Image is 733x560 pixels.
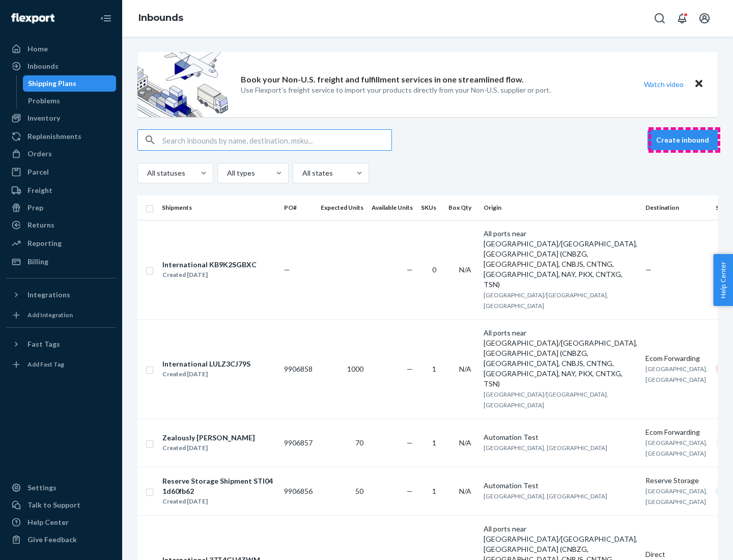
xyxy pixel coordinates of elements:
[11,13,54,23] img: Flexport logo
[23,75,117,92] a: Shipping Plans
[650,8,670,29] button: Open Search Box
[162,369,250,379] div: Created [DATE]
[241,85,551,95] p: Use Flexport’s freight service to import your products directly from your Non-U.S. supplier or port.
[27,220,54,230] div: Returns
[162,130,391,150] input: Search inbounds by name, destination, msku...
[27,203,43,213] div: Prep
[6,235,116,251] a: Reporting
[645,265,652,274] span: —
[432,438,436,447] span: 1
[484,481,637,491] div: Automation Test
[241,74,524,86] p: Book your Non-U.S. freight and fulfillment services in one streamlined flow.
[162,443,255,453] div: Created [DATE]
[162,270,257,280] div: Created [DATE]
[484,390,608,409] span: [GEOGRAPHIC_DATA]/[GEOGRAPHIC_DATA], [GEOGRAPHIC_DATA]
[645,353,708,363] div: Ecom Forwarding
[6,200,116,216] a: Prep
[355,438,363,447] span: 70
[484,492,607,500] span: [GEOGRAPHIC_DATA], [GEOGRAPHIC_DATA]
[280,418,317,467] td: 9906857
[355,487,363,495] span: 50
[417,195,444,220] th: SKUs
[6,287,116,303] button: Integrations
[27,113,60,123] div: Inventory
[407,487,413,495] span: —
[27,483,57,493] div: Settings
[459,438,471,447] span: N/A
[162,260,257,270] div: International KB9K2SGBXC
[162,433,255,443] div: Zealously [PERSON_NAME]
[27,238,62,248] div: Reporting
[432,365,436,373] span: 1
[27,61,59,71] div: Inbounds
[407,365,413,373] span: —
[694,8,715,29] button: Open account menu
[280,195,317,220] th: PO#
[645,475,708,486] div: Reserve Storage
[459,265,471,274] span: N/A
[27,185,52,195] div: Freight
[27,311,73,319] div: Add Integration
[6,182,116,199] a: Freight
[6,58,116,74] a: Inbounds
[484,444,607,452] span: [GEOGRAPHIC_DATA], [GEOGRAPHIC_DATA]
[27,517,69,527] div: Help Center
[6,514,116,530] a: Help Center
[130,4,191,33] ol: breadcrumbs
[641,195,712,220] th: Destination
[27,149,52,159] div: Orders
[432,487,436,495] span: 1
[347,365,363,373] span: 1000
[645,439,708,457] span: [GEOGRAPHIC_DATA], [GEOGRAPHIC_DATA]
[444,195,480,220] th: Box Qty
[637,77,690,92] button: Watch video
[368,195,417,220] th: Available Units
[645,427,708,437] div: Ecom Forwarding
[6,480,116,496] a: Settings
[138,12,183,23] a: Inbounds
[645,549,708,559] div: Direct
[27,360,64,369] div: Add Fast Tag
[6,110,116,126] a: Inventory
[28,96,60,106] div: Problems
[407,438,413,447] span: —
[459,365,471,373] span: N/A
[480,195,641,220] th: Origin
[158,195,280,220] th: Shipments
[28,78,76,89] div: Shipping Plans
[6,41,116,57] a: Home
[6,336,116,352] button: Fast Tags
[27,339,60,349] div: Fast Tags
[484,432,637,442] div: Automation Test
[645,487,708,506] span: [GEOGRAPHIC_DATA], [GEOGRAPHIC_DATA]
[27,290,70,300] div: Integrations
[647,130,718,150] button: Create inbound
[484,229,637,290] div: All ports near [GEOGRAPHIC_DATA]/[GEOGRAPHIC_DATA], [GEOGRAPHIC_DATA] (CNBZG, [GEOGRAPHIC_DATA], ...
[672,8,692,29] button: Open notifications
[162,476,275,496] div: Reserve Storage Shipment STI041d60fb62
[280,319,317,418] td: 9906858
[162,359,250,369] div: International LULZ3CJ79S
[6,307,116,323] a: Add Integration
[6,497,116,513] a: Talk to Support
[27,44,48,54] div: Home
[6,146,116,162] a: Orders
[27,167,49,177] div: Parcel
[162,496,275,507] div: Created [DATE]
[6,356,116,373] a: Add Fast Tag
[692,77,706,92] button: Close
[23,93,117,109] a: Problems
[484,328,637,389] div: All ports near [GEOGRAPHIC_DATA]/[GEOGRAPHIC_DATA], [GEOGRAPHIC_DATA] (CNBZG, [GEOGRAPHIC_DATA], ...
[713,254,733,306] button: Help Center
[6,128,116,145] a: Replenishments
[317,195,368,220] th: Expected Units
[27,500,80,510] div: Talk to Support
[284,265,290,274] span: —
[407,265,413,274] span: —
[146,168,147,178] input: All statuses
[27,535,77,545] div: Give Feedback
[27,131,81,142] div: Replenishments
[6,254,116,270] a: Billing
